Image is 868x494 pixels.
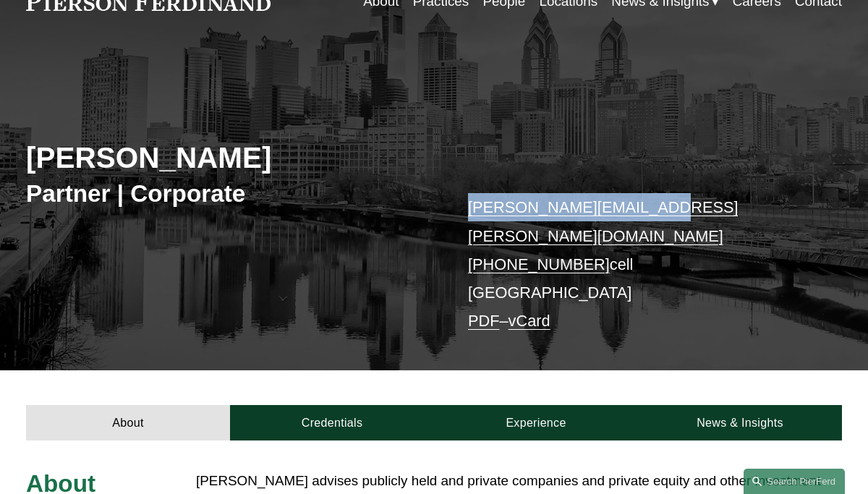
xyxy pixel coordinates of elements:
a: Experience [434,405,638,440]
h3: Partner | Corporate [26,179,434,208]
a: PDF [468,312,500,330]
a: About [26,405,230,440]
h2: [PERSON_NAME] [26,140,434,176]
a: Search this site [744,469,845,494]
a: News & Insights [638,405,842,440]
a: [PHONE_NUMBER] [468,255,610,273]
a: Credentials [230,405,434,440]
a: [PERSON_NAME][EMAIL_ADDRESS][PERSON_NAME][DOMAIN_NAME] [468,198,738,244]
p: cell [GEOGRAPHIC_DATA] – [468,193,808,335]
a: vCard [509,312,550,330]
